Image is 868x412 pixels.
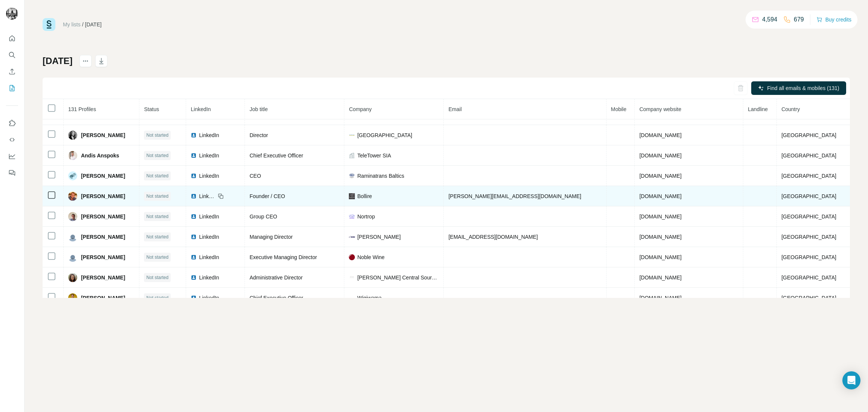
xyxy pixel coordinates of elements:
span: Director [249,132,268,138]
span: [DOMAIN_NAME] [639,295,682,301]
span: LinkedIn [199,131,219,139]
button: Search [6,48,18,62]
span: Not started [146,274,168,281]
button: Find all emails & mobiles (131) [751,81,846,95]
span: [DOMAIN_NAME] [639,214,682,220]
img: LinkedIn logo [191,234,197,240]
span: [DOMAIN_NAME] [639,132,682,138]
span: Not started [146,213,168,220]
img: LinkedIn logo [191,254,197,260]
span: [PERSON_NAME] Central Sourcing [357,274,439,281]
span: Chief Executive Officer [249,153,303,159]
span: LinkedIn [199,274,219,281]
img: Avatar [68,131,77,140]
span: Not started [146,132,168,139]
span: LinkedIn [191,106,211,112]
span: Not started [146,254,168,261]
span: Wigiwama [357,294,382,302]
span: [GEOGRAPHIC_DATA] [781,132,836,138]
img: Avatar [6,8,18,20]
span: Noble Wine [357,253,384,261]
span: [GEOGRAPHIC_DATA] [781,254,836,260]
span: Raminatrans Baltics [357,172,404,180]
a: My lists [63,21,81,27]
span: [PERSON_NAME] [81,172,125,180]
img: Avatar [68,293,77,302]
p: 679 [794,15,804,24]
button: actions [79,55,92,67]
img: company-logo [349,254,355,260]
button: Quick start [6,32,18,45]
span: Not started [146,233,168,240]
img: LinkedIn logo [191,295,197,301]
img: company-logo [349,214,355,220]
span: TeleTower SIA [357,152,391,159]
span: [GEOGRAPHIC_DATA] [357,131,412,139]
span: LinkedIn [199,253,219,261]
h1: [DATE] [43,55,73,67]
button: Enrich CSV [6,65,18,78]
span: [PERSON_NAME] [81,294,125,302]
span: LinkedIn [199,172,219,180]
img: Avatar [68,212,77,221]
span: CEO [249,173,261,179]
span: Not started [146,172,168,179]
span: Not started [146,193,168,200]
img: LinkedIn logo [191,173,197,179]
button: Buy credits [816,14,851,25]
span: Find all emails & mobiles (131) [767,84,839,92]
img: Avatar [68,151,77,160]
span: Email [448,106,462,112]
span: Status [144,106,159,112]
img: company-logo [349,173,355,179]
span: [PERSON_NAME] [357,233,400,241]
span: LinkedIn [199,294,219,302]
span: [GEOGRAPHIC_DATA] [781,275,836,281]
span: Not started [146,295,168,301]
button: Use Surfe API [6,133,18,146]
span: Executive Managing Director [249,254,317,260]
span: [PERSON_NAME] [81,213,125,220]
img: Avatar [68,273,77,282]
img: company-logo [349,275,355,281]
span: [DOMAIN_NAME] [639,173,682,179]
img: LinkedIn logo [191,153,197,159]
button: Dashboard [6,150,18,163]
span: [PERSON_NAME] [81,253,125,261]
span: Bollire [357,192,372,200]
span: Chief Executive Officer [249,295,303,301]
span: LinkedIn [199,213,219,220]
span: [DOMAIN_NAME] [639,234,682,240]
span: Group CEO [249,214,277,220]
span: Company website [639,106,681,112]
span: [EMAIL_ADDRESS][DOMAIN_NAME] [448,234,538,240]
span: [DOMAIN_NAME] [639,153,682,159]
button: Use Surfe on LinkedIn [6,116,18,130]
button: My lists [6,81,18,95]
img: Surfe Logo [43,18,55,31]
span: Administrative Director [249,275,303,281]
img: Avatar [68,192,77,201]
img: LinkedIn logo [191,193,197,199]
img: Avatar [68,253,77,262]
span: [DOMAIN_NAME] [639,254,682,260]
img: company-logo [349,234,355,240]
span: LinkedIn [199,233,219,241]
img: company-logo [349,193,355,199]
span: [GEOGRAPHIC_DATA] [781,173,836,179]
span: Company [349,106,371,112]
span: 131 Profiles [68,106,96,112]
img: LinkedIn logo [191,214,197,220]
span: [DOMAIN_NAME] [639,193,682,199]
span: Founder / CEO [249,193,285,199]
button: Feedback [6,166,18,180]
span: Nortrop [357,213,375,220]
div: Open Intercom Messenger [842,371,860,389]
span: Landline [748,106,768,112]
span: [PERSON_NAME] [81,274,125,281]
span: [DOMAIN_NAME] [639,275,682,281]
span: Not started [146,152,168,159]
span: [GEOGRAPHIC_DATA] [781,214,836,220]
span: Andis Anspoks [81,152,119,159]
span: Job title [249,106,267,112]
